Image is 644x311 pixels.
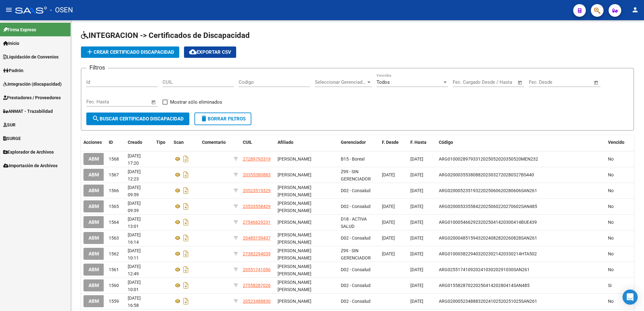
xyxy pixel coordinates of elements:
[83,295,104,307] button: ABM
[439,235,537,241] span: ARG02000485159432024082820260828SAN261
[128,216,141,229] span: [DATE] 13:01
[243,172,271,177] span: 20355380883
[278,220,311,225] span: [PERSON_NAME]
[202,140,226,145] span: Comentario
[382,235,395,241] span: [DATE]
[341,248,371,260] span: Z99 - SIN GERENCIADOR
[109,188,119,193] span: 1566
[278,280,311,292] span: [PERSON_NAME] [PERSON_NAME]
[106,136,125,149] datatable-header-cell: ID
[382,220,395,225] span: [DATE]
[118,99,148,105] input: Fecha fin
[86,48,94,56] mat-icon: add
[278,185,311,197] span: [PERSON_NAME] [PERSON_NAME]
[200,116,246,122] span: Borrar Filtros
[341,235,371,241] span: D02 - Consalud
[408,136,436,149] datatable-header-cell: F. Hasta
[182,154,190,164] i: Descargar documento
[109,299,119,304] span: 1559
[3,135,21,142] span: SURGE
[410,156,423,162] span: [DATE]
[189,48,197,56] mat-icon: cloud_download
[608,220,614,225] span: No
[3,81,62,88] span: Integración (discapacidad)
[243,204,271,209] span: 23533558429
[315,79,366,85] span: Seleccionar Gerenciador
[182,280,190,290] i: Descargar documento
[5,6,13,14] mat-icon: menu
[410,299,423,304] span: [DATE]
[605,136,634,149] datatable-header-cell: Vencido
[83,140,102,145] span: Acciones
[410,235,423,241] span: [DATE]
[453,79,478,85] input: Fecha inicio
[341,169,371,181] span: Z99 - SIN GERENCIADOR
[109,283,119,288] span: 1560
[341,267,371,272] span: D02 - Consalud
[341,156,365,162] span: B15 - Boreal
[243,156,271,162] span: 27289793319
[199,136,231,149] datatable-header-cell: Comentario
[170,98,222,106] span: Mostrar sólo eliminados
[243,299,271,304] span: 20523488830
[3,108,53,115] span: ANMAT - Trazabilidad
[3,67,23,74] span: Padrón
[410,220,423,225] span: [DATE]
[83,169,104,180] button: ABM
[608,235,614,241] span: No
[278,232,311,245] span: [PERSON_NAME] [PERSON_NAME]
[182,170,190,180] i: Descargar documento
[631,6,639,14] mat-icon: person
[81,136,106,149] datatable-header-cell: Acciones
[3,94,61,101] span: Prestadores / Proveedores
[341,204,371,209] span: D02 - Consalud
[377,79,390,85] span: Todos
[109,156,119,162] span: 1568
[410,172,423,177] span: [DATE]
[529,79,555,85] input: Fecha inicio
[128,248,141,260] span: [DATE] 10:11
[128,280,141,292] span: [DATE] 10:01
[3,149,54,155] span: Explorador de Archivos
[608,283,611,288] span: Si
[128,153,141,166] span: [DATE] 17:20
[278,299,311,304] span: [PERSON_NAME]
[338,136,379,149] datatable-header-cell: Gerenciador
[50,3,73,17] span: - OSEN
[436,136,605,149] datatable-header-cell: Código
[517,79,524,86] button: Open calendar
[439,172,534,177] span: ARG02000355380882023032720280327BS440
[439,204,537,209] span: ARG02000533558422025060220270602SAN485
[608,156,614,162] span: No
[83,264,104,275] button: ABM
[86,113,189,125] button: Buscar Certificado Discapacidad
[83,232,104,244] button: ABM
[182,233,190,243] i: Descargar documento
[128,201,141,213] span: [DATE] 09:39
[240,136,275,149] datatable-header-cell: CUIL
[608,140,624,145] span: Vencido
[89,251,99,257] span: ABM
[341,188,371,193] span: D02 - Consalud
[484,79,515,85] input: Fecha fin
[89,299,99,304] span: ABM
[410,188,423,193] span: [DATE]
[379,136,408,149] datatable-header-cell: F. Desde
[608,204,614,209] span: No
[86,49,174,55] span: Crear Certificado Discapacidad
[89,235,99,241] span: ABM
[182,201,190,211] i: Descargar documento
[341,140,366,145] span: Gerenciador
[92,115,100,122] mat-icon: search
[623,290,638,305] div: Open Intercom Messenger
[410,283,423,288] span: [DATE]
[243,140,252,145] span: CUIL
[83,153,104,165] button: ABM
[83,216,104,228] button: ABM
[184,46,236,58] button: Exportar CSV
[382,172,395,177] span: [DATE]
[439,299,537,304] span: ARG02000523488832024102520251025SAN261
[128,232,141,245] span: [DATE] 16:14
[439,156,538,162] span: ARG01000289793312025052020350520MEN232
[341,283,371,288] span: D02 - Consalud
